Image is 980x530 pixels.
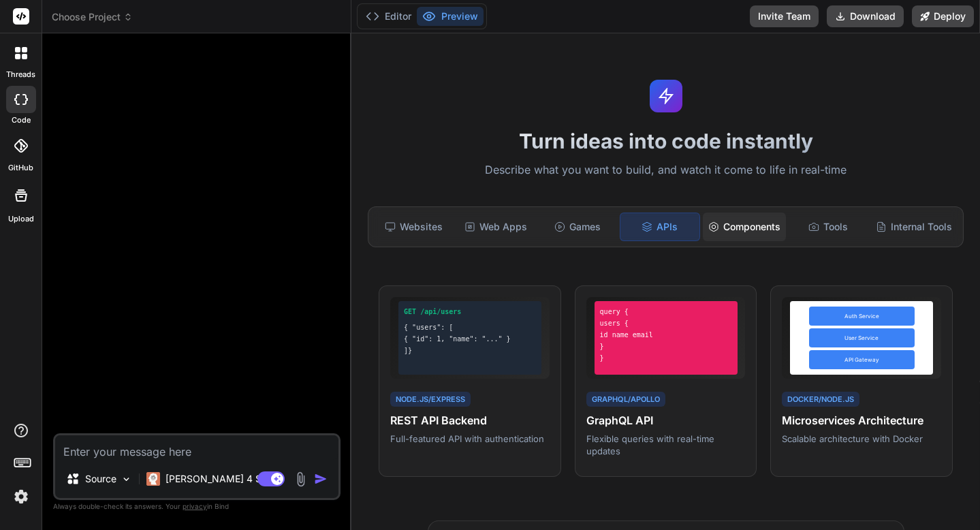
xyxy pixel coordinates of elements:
[782,433,941,445] p: Scalable architecture with Docker
[390,433,550,445] p: Full-featured API with authentication
[404,334,536,344] div: { "id": 1, "name": "..." }
[183,502,207,510] span: privacy
[456,213,535,241] div: Web Apps
[600,330,732,340] div: id name email
[12,114,31,126] label: code
[10,485,33,508] img: settings
[8,162,33,174] label: GitHub
[404,307,536,317] div: GET /api/users
[809,328,915,347] div: User Service
[600,353,732,363] div: }
[8,213,34,225] label: Upload
[374,213,453,241] div: Websites
[85,472,116,486] p: Source
[293,471,309,487] img: attachment
[121,473,132,485] img: Pick Models
[703,213,786,241] div: Components
[600,307,732,317] div: query {
[390,412,550,428] h4: REST API Backend
[360,7,417,26] button: Editor
[6,69,35,80] label: threads
[870,213,958,241] div: Internal Tools
[146,472,160,486] img: Claude 4 Sonnet
[586,412,746,428] h4: GraphQL API
[809,350,915,369] div: API Gateway
[600,341,732,352] div: }
[600,318,732,328] div: users {
[750,5,819,27] button: Invite Team
[586,392,665,407] div: GraphQL/Apollo
[52,10,133,24] span: Choose Project
[782,412,941,428] h4: Microservices Architecture
[165,472,267,486] p: [PERSON_NAME] 4 S..
[586,433,746,457] p: Flexible queries with real-time updates
[404,345,536,356] div: ]}
[912,5,974,27] button: Deploy
[360,161,972,179] p: Describe what you want to build, and watch it come to life in real-time
[827,5,904,27] button: Download
[789,213,868,241] div: Tools
[417,7,484,26] button: Preview
[53,500,341,513] p: Always double-check its answers. Your in Bind
[538,213,617,241] div: Games
[314,472,328,486] img: icon
[620,213,700,241] div: APIs
[404,322,536,332] div: { "users": [
[390,392,471,407] div: Node.js/Express
[782,392,859,407] div: Docker/Node.js
[360,129,972,153] h1: Turn ideas into code instantly
[809,307,915,326] div: Auth Service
